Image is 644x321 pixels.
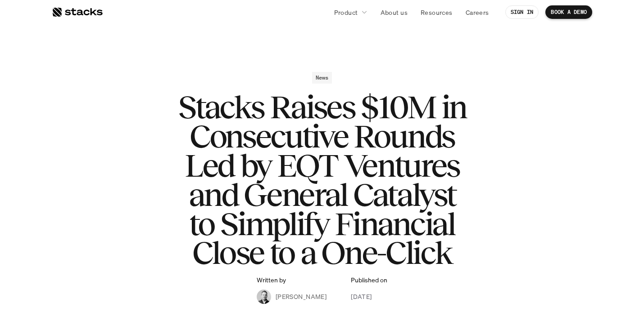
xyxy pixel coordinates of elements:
a: BOOK A DEMO [545,5,592,19]
p: Written by [257,276,286,284]
p: Resources [421,8,453,17]
p: Published on [351,276,387,284]
p: BOOK A DEMO [551,9,587,15]
h1: Stacks Raises $10M in Consecutive Rounds Led by EQT Ventures and General Catalyst to Simplify Fin... [142,93,502,267]
a: Careers [460,4,494,20]
a: SIGN IN [505,5,539,19]
p: [PERSON_NAME] [276,292,327,301]
a: About us [375,4,413,20]
p: Product [334,8,358,17]
img: Albert [257,290,271,304]
p: About us [381,8,408,17]
h2: News [316,75,329,81]
a: Resources [415,4,458,20]
p: [DATE] [351,292,372,301]
p: SIGN IN [511,9,534,15]
p: Careers [466,8,489,17]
